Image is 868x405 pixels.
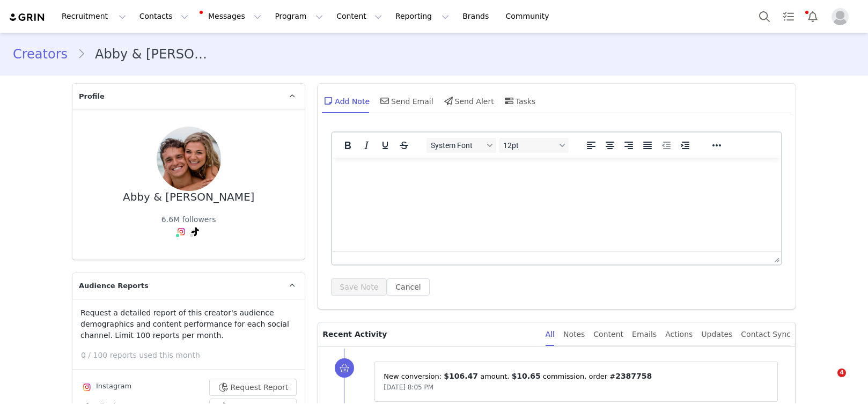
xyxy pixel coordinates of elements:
[9,12,46,23] img: grin logo
[815,369,841,394] iframe: Intercom live chat
[512,372,541,380] span: $10.65
[55,4,133,28] button: Recruitment
[209,379,297,396] button: Request Report
[615,372,652,380] span: 2387758
[426,138,496,153] button: Fonts
[638,138,657,153] button: Justify
[620,138,638,153] button: Align right
[330,4,388,28] button: Content
[657,138,675,153] button: Decrease indent
[177,227,186,236] img: instagram.svg
[195,4,268,28] button: Messages
[708,138,726,153] button: Reveal or hide additional toolbar items
[456,4,498,28] a: Brands
[837,369,846,377] span: 4
[770,252,781,264] div: Press the Up and Down arrow keys to resize the editor.
[133,4,195,28] button: Contacts
[357,138,376,153] button: Italic
[13,45,77,64] a: Creators
[83,383,91,392] img: instagram.svg
[161,214,216,225] div: 6.6M followers
[741,322,791,347] div: Contact Sync
[123,191,254,203] div: Abby & [PERSON_NAME]
[322,322,536,346] p: Recent Activity
[431,141,483,150] span: System Font
[676,138,694,153] button: Increase indent
[332,158,781,251] iframe: Rich Text Area
[79,281,149,291] span: Audience Reports
[777,4,800,28] a: Tasks
[331,278,387,296] button: Save Note
[546,322,555,347] div: All
[322,88,370,114] div: Add Note
[832,8,849,25] img: placeholder-profile.jpg
[632,322,657,347] div: Emails
[442,88,494,114] div: Send Alert
[384,384,433,391] span: [DATE] 8:05 PM
[582,138,600,153] button: Align left
[384,371,769,382] p: New conversion: ⁨ ⁩ amount⁨, ⁨ ⁩ commission⁩⁨, order #⁨ ⁩⁩
[389,4,455,28] button: Reporting
[503,88,536,114] div: Tasks
[753,4,776,28] button: Search
[157,127,221,191] img: 769b4131-1e91-4f5c-9023-fd00cb5e42ac.jpg
[395,138,413,153] button: Strikethrough
[387,278,429,296] button: Cancel
[268,4,329,28] button: Program
[444,372,478,380] span: $106.47
[499,138,569,153] button: Font sizes
[665,322,693,347] div: Actions
[79,91,105,102] span: Profile
[499,4,561,28] a: Community
[80,381,131,394] div: Instagram
[376,138,394,153] button: Underline
[378,88,433,114] div: Send Email
[563,322,585,347] div: Notes
[801,4,825,28] button: Notifications
[601,138,619,153] button: Align center
[701,322,732,347] div: Updates
[339,138,357,153] button: Bold
[81,350,305,361] p: 0 / 100 reports used this month
[593,322,623,347] div: Content
[503,141,556,150] span: 12pt
[825,8,859,25] button: Profile
[80,307,297,341] p: Request a detailed report of this creator's audience demographics and content performance for eac...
